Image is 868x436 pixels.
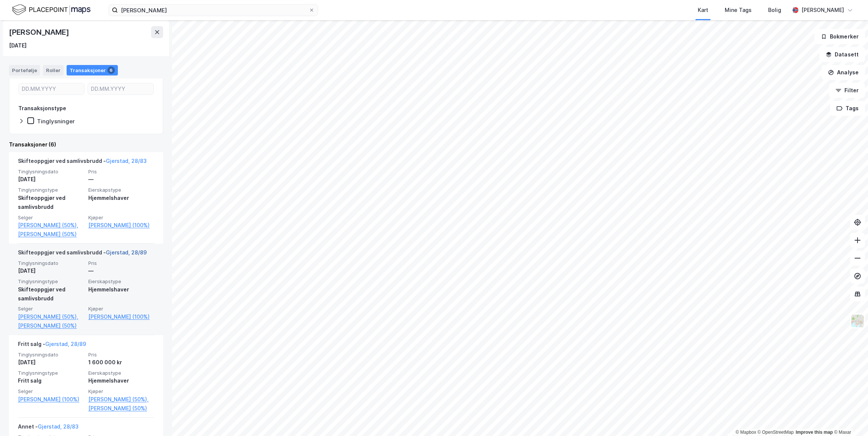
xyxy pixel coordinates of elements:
[18,248,147,260] div: Skifteoppgjør ved samlivsbrudd -
[88,404,154,413] a: [PERSON_NAME] (50%)
[18,376,84,385] div: Fritt salg
[88,214,154,221] span: Kjøper
[88,168,154,175] span: Pris
[736,430,756,435] a: Mapbox
[88,194,154,202] div: Hjemmelshaver
[88,352,154,358] span: Pris
[88,370,154,376] span: Eierskapstype
[18,358,84,367] div: [DATE]
[18,104,66,113] div: Transaksjonstype
[18,395,84,404] a: [PERSON_NAME] (100%)
[698,6,708,15] div: Kart
[18,285,84,303] div: Skifteoppgjør ved samlivsbrudd
[725,6,752,15] div: Mine Tags
[12,3,91,16] img: logo.f888ab2527a4732fd821a326f86c7f29.svg
[88,221,154,230] a: [PERSON_NAME] (100%)
[831,400,868,436] iframe: Chat Widget
[88,376,154,385] div: Hjemmelshaver
[88,278,154,285] span: Eierskapstype
[768,6,781,15] div: Bolig
[814,29,865,44] button: Bokmerker
[18,260,84,266] span: Tinglysningsdato
[9,26,70,38] div: [PERSON_NAME]
[796,430,833,435] a: Improve this map
[88,260,154,266] span: Pris
[19,83,84,95] input: DD.MM.YYYY
[18,194,84,211] div: Skifteoppgjør ved samlivsbrudd
[88,306,154,312] span: Kjøper
[18,168,84,175] span: Tinglysningsdato
[88,83,153,95] input: DD.MM.YYYY
[850,314,865,328] img: Z
[822,65,865,80] button: Analyse
[9,65,40,75] div: Portefølje
[38,423,79,430] a: Gjerstad, 28/83
[18,370,84,376] span: Tinglysningstype
[829,83,865,98] button: Filter
[88,285,154,294] div: Hjemmelshaver
[801,6,844,15] div: [PERSON_NAME]
[18,306,84,312] span: Selger
[18,266,84,275] div: [DATE]
[831,400,868,436] div: Kontrollprogram for chat
[18,388,84,395] span: Selger
[18,321,84,330] a: [PERSON_NAME] (50%)
[18,187,84,193] span: Tinglysningstype
[88,266,154,275] div: —
[43,65,64,75] div: Roller
[18,214,84,221] span: Selger
[88,358,154,367] div: 1 600 000 kr
[88,395,154,404] a: [PERSON_NAME] (50%),
[18,352,84,358] span: Tinglysningsdato
[18,175,84,184] div: [DATE]
[88,187,154,193] span: Eierskapstype
[9,140,163,149] div: Transaksjoner (6)
[118,4,309,16] input: Søk på adresse, matrikkel, gårdeiere, leietakere eller personer
[18,157,147,168] div: Skifteoppgjør ved samlivsbrudd -
[67,65,118,75] div: Transaksjoner
[18,278,84,285] span: Tinglysningstype
[88,175,154,184] div: —
[18,422,79,434] div: Annet -
[106,158,147,164] a: Gjerstad, 28/83
[106,249,147,256] a: Gjerstad, 28/89
[18,312,84,321] a: [PERSON_NAME] (50%),
[18,221,84,230] a: [PERSON_NAME] (50%),
[88,312,154,321] a: [PERSON_NAME] (100%)
[819,47,865,62] button: Datasett
[18,230,84,239] a: [PERSON_NAME] (50%)
[18,340,86,352] div: Fritt salg -
[37,118,75,125] div: Tinglysninger
[758,430,794,435] a: OpenStreetMap
[88,388,154,395] span: Kjøper
[830,101,865,116] button: Tags
[9,41,27,50] div: [DATE]
[107,67,115,74] div: 6
[45,341,86,347] a: Gjerstad, 28/89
